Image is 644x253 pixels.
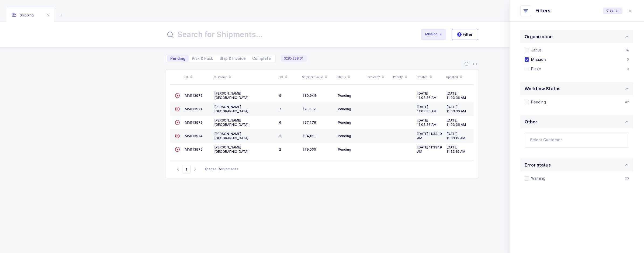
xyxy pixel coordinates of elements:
span: Pending [529,99,546,105]
div: 3 [627,67,629,71]
span: [DATE] 11:03:36 AM [446,91,466,100]
span: [DATE] 11:03:36 AM [446,118,466,127]
div: Organization [520,30,633,43]
div: Organization [525,30,553,43]
span: Pending [338,120,351,124]
span: Blaze [529,66,541,71]
span: [PERSON_NAME] [GEOGRAPHIC_DATA] [214,105,248,113]
span: [PERSON_NAME] [GEOGRAPHIC_DATA] [214,132,248,140]
span: 7 [279,107,281,111]
span: Filters [535,8,550,14]
span: Warning [529,176,545,181]
span: Mission [529,57,546,62]
span: 3 [279,134,281,138]
span: [DATE] 11:03:36 AM [417,118,437,127]
span: Filter [457,32,473,37]
b: 1 [205,167,206,171]
div: 5 [627,57,629,62]
div: Error status [525,158,551,171]
div: Workflow Status [520,95,633,113]
button: 1Filter [452,29,478,40]
span: [DATE] 11:03:36 AM [417,105,437,113]
span: [PERSON_NAME] [GEOGRAPHIC_DATA] [214,91,248,100]
span:  [175,107,180,111]
div: Invoiced? [367,72,390,82]
span: Pending [338,93,351,98]
div: 42 [625,100,629,105]
div: Error status [520,158,633,171]
span:  [175,147,180,151]
input: Search for Shipments... [166,28,413,41]
span: Mission [421,29,446,40]
div: Workflow Status [525,82,560,95]
span: [DATE] 11:33:19 AM [417,132,442,140]
button: close drawer [627,8,633,14]
span: 2 [279,147,281,151]
div: Customer [214,72,275,82]
span: 30,945 [303,93,316,98]
span: 23,637 [303,107,316,111]
span: Ship & Invoice [220,57,246,60]
span: [DATE] 11:33:19 AM [446,132,465,140]
span: MM113974 [185,134,203,138]
div: Priority [393,72,413,82]
span: MM113971 [185,107,202,111]
span: 79,030 [303,147,316,152]
div: Status [337,72,363,82]
div: Other [525,115,537,128]
span:  [175,93,180,98]
span: 6 [279,120,281,124]
span: MM113970 [185,93,203,98]
b: 5 [219,167,221,171]
span: MM113975 [185,147,203,151]
span: Shipping [12,13,34,17]
span: [PERSON_NAME] [GEOGRAPHIC_DATA] [214,118,248,127]
span: [DATE] 11:33:19 AM [446,145,465,154]
span: MM113972 [185,120,202,124]
span: [DATE] 11:33:19 AM [417,145,442,154]
span: Go to [182,165,191,174]
div: Workflow Status [520,82,633,95]
span: [PERSON_NAME] [GEOGRAPHIC_DATA] [214,145,248,154]
span: 9 [279,93,281,98]
div: Organization [520,43,633,80]
span:  [175,134,180,138]
div: 34 [625,48,629,53]
div: Other [520,128,633,156]
span: [DATE] 11:03:36 AM [417,91,437,100]
div: Error status [520,171,633,189]
span: Pending [338,107,351,111]
div: Created [417,72,443,82]
span: Janus [529,47,542,53]
span: $285,238.61 [281,55,307,62]
span: Pending [338,134,351,138]
div: Other [520,115,633,128]
div: Shipment Value [302,72,334,82]
button: Clear all [603,8,622,14]
span:  [175,120,180,124]
div: ID [184,72,210,82]
div: pages | shipments [205,167,238,172]
span: [DATE] 11:03:36 AM [446,105,466,113]
div: 20 [625,176,629,181]
span: 57,476 [303,120,316,125]
div: DC [279,72,299,82]
span: Pick & Pack [192,57,213,60]
span: Clear all [606,8,619,13]
div: Updated [446,72,472,82]
span: 94,150 [303,134,316,138]
sup: 1 [457,32,462,37]
span: Pending [338,147,351,151]
span: Pending [170,57,185,60]
span: Complete [252,57,271,60]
